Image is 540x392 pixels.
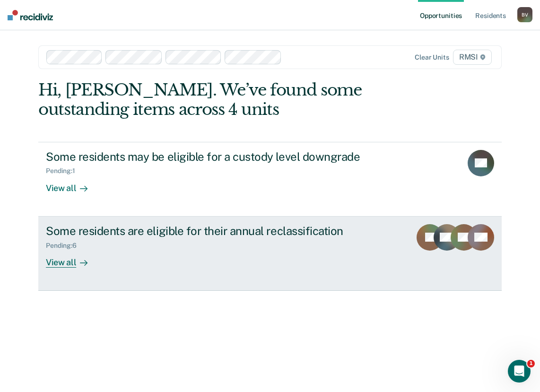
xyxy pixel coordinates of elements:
div: Pending : 1 [46,167,83,175]
div: Some residents may be eligible for a custody level downgrade [46,150,378,164]
div: Clear units [415,53,449,61]
span: 1 [527,360,535,367]
div: Hi, [PERSON_NAME]. We’ve found some outstanding items across 4 units [38,80,409,119]
img: Recidiviz [8,10,53,20]
button: BV [517,7,532,22]
div: B V [517,7,532,22]
iframe: Intercom live chat [508,360,531,383]
span: RMSI [453,50,492,65]
a: Some residents may be eligible for a custody level downgradePending:1View all [38,142,502,217]
div: View all [46,249,99,268]
div: Pending : 6 [46,242,84,250]
div: View all [46,175,99,193]
div: Some residents are eligible for their annual reclassification [46,224,378,238]
a: Some residents are eligible for their annual reclassificationPending:6View all [38,217,502,291]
